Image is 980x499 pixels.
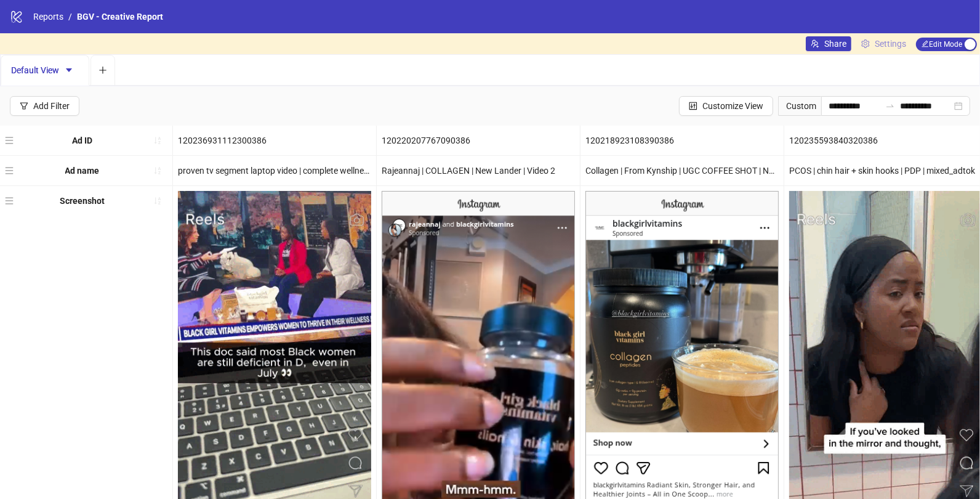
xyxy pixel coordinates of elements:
div: 120236931112300386 [173,126,376,155]
li: / [68,10,72,23]
span: Customize View [702,101,763,111]
div: proven tv segment laptop video | complete wellness - v2 [173,156,376,185]
span: Share [824,39,846,49]
span: menu [5,166,14,175]
div: Rajeannaj | COLLAGEN | New Lander | Video 2 [377,156,580,185]
button: Add Filter [10,96,79,116]
span: plus [98,66,107,75]
b: Ad ID [72,136,92,145]
div: menu [5,131,17,150]
div: Collagen | From Kynship | UGC COFFEE SHOT | NEW LANDER [580,156,784,185]
span: caret-down [65,66,73,75]
div: menu [5,161,17,181]
b: Ad name [65,166,100,176]
div: Add Filter [33,101,70,111]
div: Custom [778,96,821,116]
button: Customize View [679,96,773,116]
span: BGV - Creative Report [77,12,163,22]
span: usergroup-add [811,39,819,48]
span: Default View [11,65,79,75]
b: Screenshot [60,196,105,206]
button: Share [806,36,851,51]
span: sort-ascending [153,166,162,175]
span: control [689,102,697,110]
span: filter [20,102,28,110]
span: menu [5,136,14,145]
button: Add tab [90,55,115,86]
span: swap-right [885,101,895,111]
span: sort-ascending [153,197,162,205]
div: 120218923108390386 [580,126,784,155]
a: Settings [856,36,911,51]
a: Reports [31,10,66,23]
span: Settings [875,37,906,51]
span: setting [861,39,870,48]
span: to [885,101,895,111]
span: menu [5,197,14,205]
div: 120220207767090386 [377,126,580,155]
span: sort-ascending [153,136,162,145]
div: menu [5,191,17,211]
